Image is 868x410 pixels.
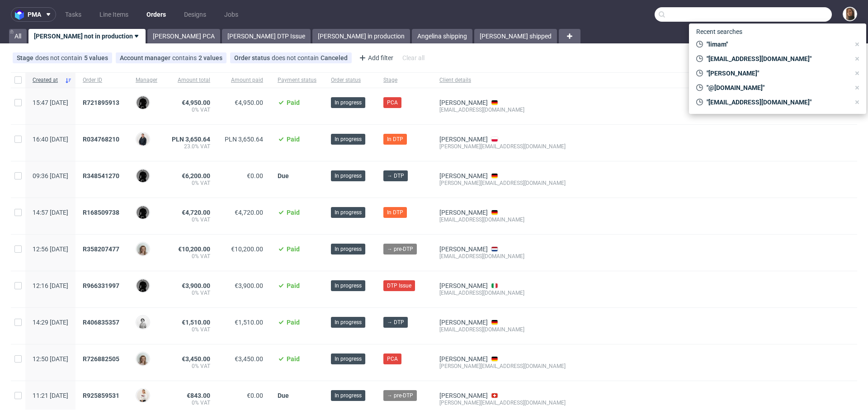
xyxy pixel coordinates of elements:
span: Stage [383,76,425,84]
a: R348541270 [83,172,121,179]
span: €843.00 [187,392,210,399]
span: 0% VAT [172,399,210,406]
span: Client details [439,76,566,84]
a: [PERSON_NAME] PCA [147,29,220,43]
span: In progress [335,245,362,253]
a: R168509738 [83,209,121,216]
div: [EMAIL_ADDRESS][DOMAIN_NAME] [439,326,566,333]
div: [EMAIL_ADDRESS][DOMAIN_NAME] [439,106,566,113]
span: R348541270 [83,172,119,179]
span: 14:57 [DATE] [33,209,68,216]
a: [PERSON_NAME] [439,209,488,216]
span: R034768210 [83,136,119,143]
span: €1,510.00 [182,319,210,326]
span: 0% VAT [172,106,210,113]
span: Stage [17,54,35,61]
img: Adrian Margula [137,133,149,146]
a: Tasks [60,7,87,22]
span: PCA [387,99,398,107]
span: does not contain [272,54,321,61]
div: 5 values [84,54,108,61]
span: Paid [287,209,300,216]
a: R726882505 [83,355,121,363]
span: Amount total [172,76,210,84]
a: Designs [179,7,212,22]
a: [PERSON_NAME] [439,136,488,143]
div: Canceled [321,54,348,61]
span: does not contain [35,54,84,61]
span: 0% VAT [172,289,210,297]
span: R721895913 [83,99,119,106]
a: R406835357 [83,319,121,326]
a: R925859531 [83,392,121,399]
span: €0.00 [247,172,263,179]
span: In progress [335,135,362,143]
div: Add filter [355,51,395,65]
a: R034768210 [83,136,121,143]
img: Dawid Urbanowicz [137,170,149,182]
a: All [9,29,27,43]
span: 09:36 [DATE] [33,172,68,179]
div: 2 values [198,54,222,61]
div: [EMAIL_ADDRESS][DOMAIN_NAME] [439,216,566,223]
span: "[EMAIL_ADDRESS][DOMAIN_NAME]" [703,54,850,63]
span: Recent searches [693,24,746,39]
span: 14:29 [DATE] [33,319,68,326]
img: logo [15,9,28,20]
span: 0% VAT [172,253,210,260]
span: In progress [335,99,362,107]
img: Dawid Urbanowicz [137,206,149,219]
span: In progress [335,208,362,217]
img: Dawid Urbanowicz [137,96,149,109]
img: Angelina Marć [844,8,856,20]
span: In progress [335,391,362,400]
span: 23.0% VAT [172,143,210,150]
span: 0% VAT [172,326,210,333]
div: [EMAIL_ADDRESS][DOMAIN_NAME] [439,253,566,260]
img: Dawid Urbanowicz [137,279,149,292]
span: Paid [287,99,300,106]
span: "@[DOMAIN_NAME]" [703,83,850,92]
a: R721895913 [83,99,121,106]
span: R406835357 [83,319,119,326]
img: Mari Fok [137,389,149,402]
span: 15:47 [DATE] [33,99,68,106]
div: Clear all [401,52,426,64]
div: [PERSON_NAME][EMAIL_ADDRESS][DOMAIN_NAME] [439,179,566,187]
span: €4,950.00 [182,99,210,106]
span: 16:40 [DATE] [33,136,68,143]
span: → DTP [387,318,404,326]
span: Account manager [120,54,172,61]
span: Manager [136,76,157,84]
span: Paid [287,319,300,326]
span: €1,510.00 [235,319,263,326]
span: PLN 3,650.64 [225,136,263,143]
span: pma [28,11,41,18]
span: Created at [33,76,61,84]
span: In progress [335,355,362,363]
span: €10,200.00 [178,245,210,253]
span: "[PERSON_NAME]" [703,69,850,78]
a: [PERSON_NAME] [439,319,488,326]
a: [PERSON_NAME] shipped [474,29,557,43]
span: €3,450.00 [182,355,210,363]
button: pma [11,7,56,22]
a: [PERSON_NAME] [439,392,488,399]
span: 0% VAT [172,363,210,370]
span: 0% VAT [172,216,210,223]
span: €4,720.00 [182,209,210,216]
span: €3,900.00 [182,282,210,289]
span: → pre-DTP [387,245,413,253]
span: €3,450.00 [235,355,263,363]
span: Paid [287,282,300,289]
span: In progress [335,172,362,180]
span: €4,950.00 [235,99,263,106]
span: R966331997 [83,282,119,289]
a: R358207477 [83,245,121,253]
span: €4,720.00 [235,209,263,216]
span: €3,900.00 [235,282,263,289]
div: [EMAIL_ADDRESS][DOMAIN_NAME] [439,289,566,297]
span: Payment status [278,76,316,84]
a: [PERSON_NAME] not in production [28,29,146,43]
a: Orders [141,7,171,22]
